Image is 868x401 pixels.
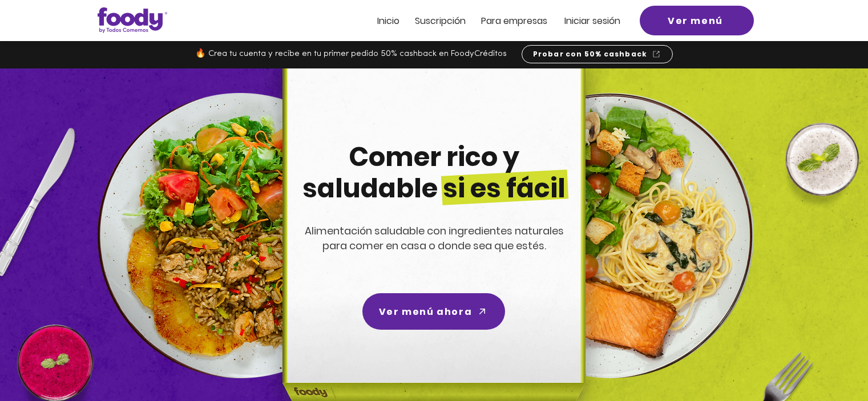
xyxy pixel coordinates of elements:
span: Comer rico y saludable si es fácil [302,139,566,206]
span: Suscripción [415,14,466,27]
a: Para empresas [481,16,547,26]
span: Iniciar sesión [564,14,620,27]
a: Ver menú [640,6,754,35]
a: Probar con 50% cashback [522,45,673,63]
span: Probar con 50% cashback [533,49,648,59]
span: ra empresas [492,14,547,27]
a: Ver menú ahora [362,293,505,330]
img: left-dish-compress.png [98,93,383,378]
a: Suscripción [415,16,466,26]
span: Pa [481,14,492,27]
span: Ver menú ahora [379,305,472,319]
span: Ver menú [668,14,723,28]
a: Iniciar sesión [564,16,620,26]
span: Alimentación saludable con ingredientes naturales para comer en casa o donde sea que estés. [305,224,564,253]
a: Inicio [377,16,399,26]
img: Logo_Foody V2.0.0 (3).png [98,7,167,33]
span: 🔥 Crea tu cuenta y recibe en tu primer pedido 50% cashback en FoodyCréditos [195,50,507,58]
span: Inicio [377,14,399,27]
